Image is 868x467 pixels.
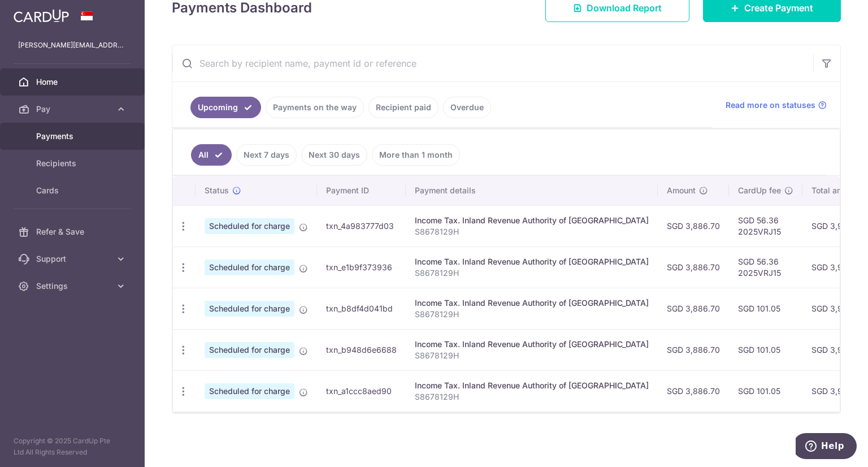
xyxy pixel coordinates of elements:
[415,256,649,267] div: Income Tax. Inland Revenue Authority of [GEOGRAPHIC_DATA]
[415,226,649,237] p: S8678129H
[406,176,658,205] th: Payment details
[205,301,294,317] span: Scheduled for charge
[658,370,729,412] td: SGD 3,886.70
[205,185,229,196] span: Status
[726,100,827,111] a: Read more on statuses
[14,9,69,23] img: CardUp
[415,267,649,279] p: S8678129H
[415,215,649,226] div: Income Tax. Inland Revenue Authority of [GEOGRAPHIC_DATA]
[317,176,406,205] th: Payment ID
[667,185,696,196] span: Amount
[36,103,111,115] span: Pay
[205,383,294,399] span: Scheduled for charge
[744,1,813,15] span: Create Payment
[658,205,729,247] td: SGD 3,886.70
[266,97,364,118] a: Payments on the way
[729,288,802,329] td: SGD 101.05
[317,370,406,412] td: txn_a1ccc8aed90
[36,280,111,292] span: Settings
[415,339,649,350] div: Income Tax. Inland Revenue Authority of [GEOGRAPHIC_DATA]
[191,144,232,166] a: All
[317,247,406,288] td: txn_e1b9f373936
[658,247,729,288] td: SGD 3,886.70
[587,1,662,15] span: Download Report
[372,144,460,166] a: More than 1 month
[368,97,439,118] a: Recipient paid
[811,185,849,196] span: Total amt.
[415,380,649,391] div: Income Tax. Inland Revenue Authority of [GEOGRAPHIC_DATA]
[658,329,729,370] td: SGD 3,886.70
[190,97,261,118] a: Upcoming
[36,131,111,142] span: Payments
[726,100,815,111] span: Read more on statuses
[205,218,294,234] span: Scheduled for charge
[236,144,297,166] a: Next 7 days
[443,97,491,118] a: Overdue
[36,76,111,88] span: Home
[729,329,802,370] td: SGD 101.05
[18,40,127,51] p: [PERSON_NAME][EMAIL_ADDRESS][DOMAIN_NAME]
[796,433,857,461] iframe: Opens a widget where you can find more information
[317,288,406,329] td: txn_b8df4d041bd
[301,144,367,166] a: Next 30 days
[36,253,111,265] span: Support
[738,185,781,196] span: CardUp fee
[172,45,813,81] input: Search by recipient name, payment id or reference
[415,309,649,320] p: S8678129H
[729,247,802,288] td: SGD 56.36 2025VRJ15
[415,297,649,309] div: Income Tax. Inland Revenue Authority of [GEOGRAPHIC_DATA]
[205,260,294,275] span: Scheduled for charge
[415,350,649,361] p: S8678129H
[317,329,406,370] td: txn_b948d6e6688
[415,391,649,403] p: S8678129H
[729,205,802,247] td: SGD 56.36 2025VRJ15
[729,370,802,412] td: SGD 101.05
[36,226,111,237] span: Refer & Save
[658,288,729,329] td: SGD 3,886.70
[36,158,111,169] span: Recipients
[317,205,406,247] td: txn_4a983777d03
[36,185,111,196] span: Cards
[205,342,294,358] span: Scheduled for charge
